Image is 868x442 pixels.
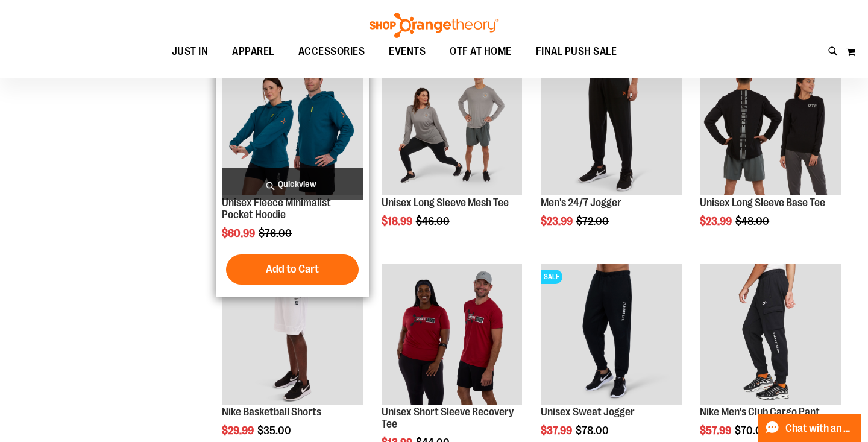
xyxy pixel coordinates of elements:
a: Unisex Fleece Minimalist Pocket Hoodie [222,197,331,221]
span: $23.99 [700,215,734,227]
img: Unisex Fleece Minimalist Pocket Hoodie [222,54,363,195]
a: Unisex Long Sleeve Base Tee [700,197,825,209]
span: SALE [541,270,562,284]
img: Shop Orangetheory [368,13,500,38]
span: $78.00 [576,425,611,437]
span: APPAREL [232,38,274,65]
span: $46.00 [416,215,451,227]
a: Nike Basketball Shorts [222,406,321,418]
a: Men's 24/7 Jogger [541,197,621,209]
a: Product image for 24/7 JoggerSALE [541,54,682,197]
a: Nike Men's Club Cargo Pant [700,406,820,418]
button: Add to Cart [226,254,359,285]
img: Product image for 24/7 Jogger [541,54,682,195]
a: Product image for Unisex SS Recovery Tee [382,264,523,406]
a: Product image for Unisex Sweat JoggerSALE [541,264,682,406]
img: Product image for Unisex Sweat Jogger [541,264,682,405]
img: Product image for Nike Basketball Shorts [222,264,363,405]
div: product [216,48,369,296]
a: Unisex Fleece Minimalist Pocket Hoodie [222,54,363,197]
span: $48.00 [735,215,771,227]
span: ACCESSORIES [298,38,365,65]
a: ACCESSORIES [286,38,377,66]
a: Product image for Nike Basketball ShortsSALE [222,264,363,406]
a: OTF AT HOME [438,38,524,66]
a: Quickview [222,168,363,200]
span: FINAL PUSH SALE [536,38,617,65]
span: OTF AT HOME [450,38,512,65]
span: $23.99 [541,215,574,227]
a: Unisex Short Sleeve Recovery Tee [382,406,514,430]
a: Product image for Unisex Long Sleeve Base Tee [700,54,841,197]
div: product [535,48,688,258]
img: Product image for Nike Mens Club Cargo Pant [700,264,841,405]
span: $35.00 [257,425,293,437]
a: FINAL PUSH SALE [524,38,629,66]
img: Product image for Unisex Long Sleeve Base Tee [700,54,841,195]
span: $76.00 [259,227,294,239]
a: Product image for Nike Mens Club Cargo Pant [700,264,841,406]
a: Unisex Long Sleeve Mesh Tee [382,197,509,209]
button: Chat with an Expert [758,414,861,442]
div: product [376,48,529,258]
img: Unisex Long Sleeve Mesh Tee primary image [382,54,523,195]
span: $29.99 [222,425,256,437]
a: EVENTS [377,38,438,66]
div: product [694,48,847,258]
a: Unisex Long Sleeve Mesh Tee primary image [382,54,523,197]
span: $57.99 [700,425,733,437]
span: $37.99 [541,425,574,437]
span: $70.00 [735,425,770,437]
span: $18.99 [382,215,414,227]
span: Chat with an Expert [785,423,854,434]
a: Unisex Sweat Jogger [541,406,635,418]
span: EVENTS [389,38,426,65]
img: Product image for Unisex SS Recovery Tee [382,264,523,405]
a: APPAREL [220,38,286,65]
a: JUST IN [160,38,221,66]
span: $60.99 [222,227,257,239]
span: Add to Cart [266,262,319,276]
span: $72.00 [576,215,611,227]
span: JUST IN [172,38,209,65]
